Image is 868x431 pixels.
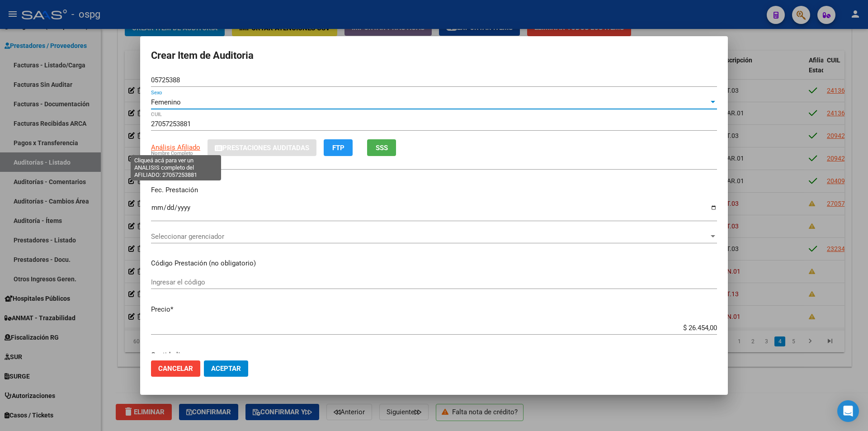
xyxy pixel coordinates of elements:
[332,144,344,152] span: FTP
[324,139,353,156] button: FTP
[151,232,709,241] span: Seleccionar gerenciador
[837,400,859,422] div: Open Intercom Messenger
[151,47,717,64] h2: Crear Item de Auditoria
[151,304,717,315] p: Precio
[222,144,309,152] span: Prestaciones Auditadas
[151,98,181,106] span: Femenino
[151,258,717,269] p: Código Prestación (no obligatorio)
[151,143,200,152] span: Análisis Afiliado
[151,360,200,377] button: Cancelar
[204,360,248,377] button: Aceptar
[211,365,241,373] span: Aceptar
[158,365,193,373] span: Cancelar
[367,139,396,156] button: SSS
[151,350,717,360] p: Cantidad
[376,144,388,152] span: SSS
[151,185,717,195] p: Fec. Prestación
[208,139,316,156] button: Prestaciones Auditadas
